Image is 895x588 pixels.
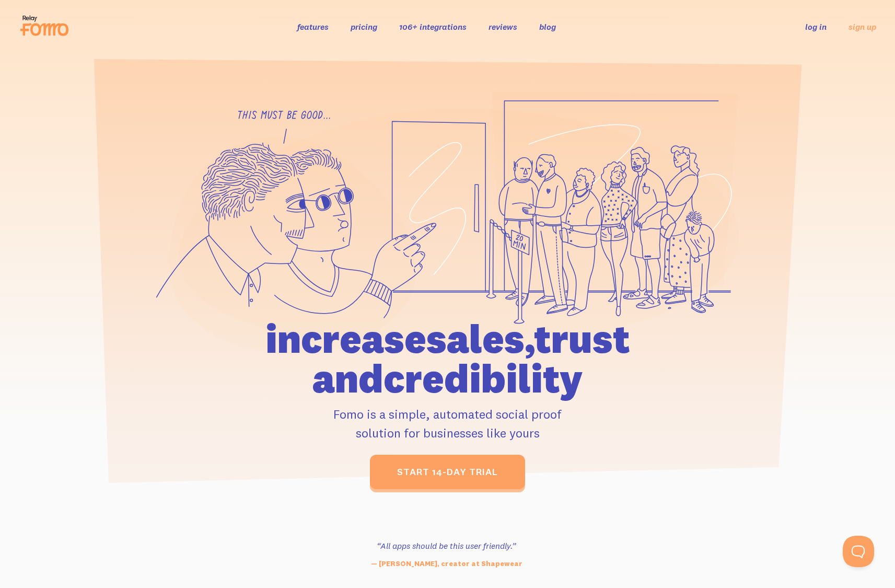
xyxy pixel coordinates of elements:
h3: “All apps should be this user friendly.” [304,539,589,552]
p: — [PERSON_NAME], creator at Shapewear [304,558,589,569]
a: 106+ integrations [399,21,467,32]
a: features [297,21,329,32]
p: Fomo is a simple, automated social proof solution for businesses like yours [206,405,690,442]
a: log in [805,21,827,32]
a: pricing [351,21,377,32]
a: start 14-day trial [370,455,525,489]
a: blog [539,21,556,32]
a: sign up [848,21,876,32]
a: reviews [489,21,517,32]
h1: increase sales, trust and credibility [206,319,690,398]
iframe: Help Scout Beacon - Open [843,536,874,567]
